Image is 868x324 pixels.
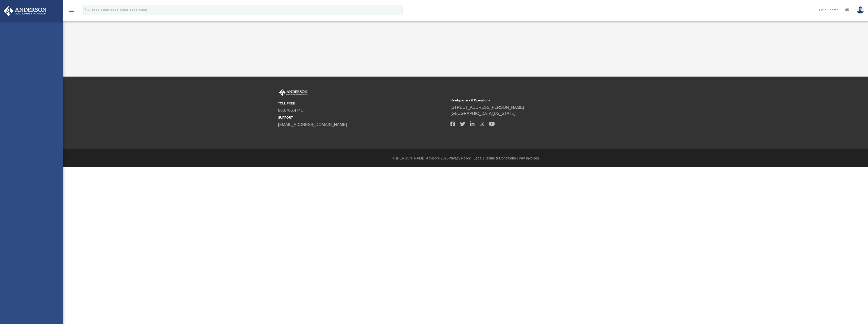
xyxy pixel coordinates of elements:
img: Anderson Advisors Platinum Portal [2,6,48,16]
img: Anderson Advisors Platinum Portal [278,89,309,96]
a: Terms & Conditions | [485,156,518,160]
a: 800.706.4741 [278,108,303,113]
a: menu [68,10,75,13]
small: Headquarters & Operations [450,98,619,103]
i: search [85,7,90,12]
a: Legal | [474,156,484,160]
a: Pay Invoices [519,156,539,160]
a: [GEOGRAPHIC_DATA][US_STATE] [450,111,515,116]
a: [EMAIL_ADDRESS][DOMAIN_NAME] [278,122,347,127]
small: TOLL FREE [278,101,447,106]
a: Privacy Policy | [449,156,473,160]
a: [STREET_ADDRESS][PERSON_NAME] [450,105,524,110]
small: SUPPORT [278,115,447,120]
img: User Pic [857,6,864,14]
div: © [PERSON_NAME] Advisors 2025 [63,156,868,161]
i: menu [68,7,75,13]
